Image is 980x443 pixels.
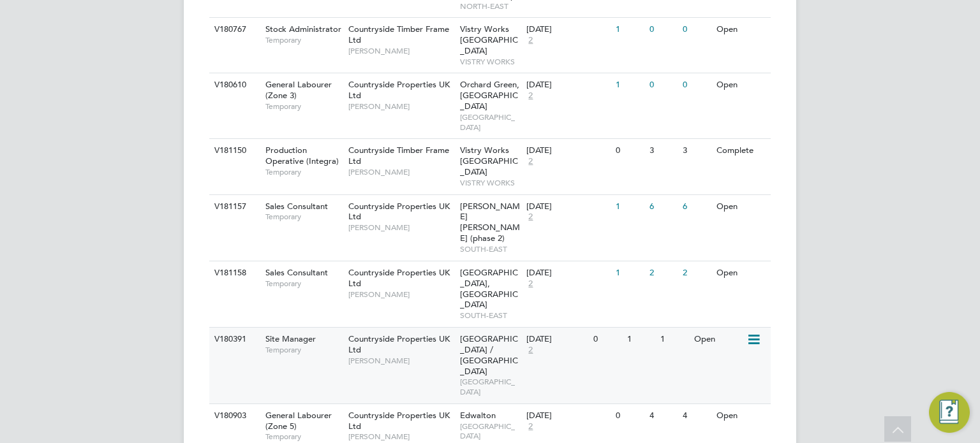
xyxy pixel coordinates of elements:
span: Countryside Properties UK Ltd [348,410,450,432]
span: [PERSON_NAME] [348,167,454,177]
div: 0 [679,18,713,41]
span: Countryside Properties UK Ltd [348,333,450,355]
div: 0 [646,18,679,41]
span: Countryside Timber Frame Ltd [348,24,449,45]
div: 1 [612,73,646,97]
span: Stock Administrator [265,24,341,34]
div: V180391 [211,328,256,351]
div: Complete [713,139,769,163]
div: [DATE] [526,80,609,91]
div: 2 [679,261,713,285]
span: [GEOGRAPHIC_DATA] / [GEOGRAPHIC_DATA] [460,333,518,377]
div: 1 [612,261,646,285]
span: Countryside Properties UK Ltd [348,79,450,101]
span: VISTRY WORKS [460,178,521,188]
div: [DATE] [526,24,609,35]
div: 2 [646,261,679,285]
div: 1 [657,328,690,351]
div: 6 [646,195,679,219]
span: 2 [526,156,535,167]
div: [DATE] [526,410,609,421]
div: Open [713,18,769,41]
span: [PERSON_NAME] [348,289,454,300]
div: [DATE] [526,145,609,156]
div: V180903 [211,404,256,428]
span: Temporary [265,432,342,442]
span: Production Operative (Integra) [265,145,339,166]
span: Vistry Works [GEOGRAPHIC_DATA] [460,24,518,56]
div: Open [713,195,769,219]
span: [GEOGRAPHIC_DATA] [460,377,521,396]
button: Engage Resource Center [929,392,970,433]
div: Open [691,328,746,351]
div: 0 [590,328,623,351]
div: 4 [679,404,713,428]
div: [DATE] [526,334,587,345]
span: 2 [526,345,535,356]
span: [PERSON_NAME] [348,222,454,233]
span: Temporary [265,101,342,112]
span: [GEOGRAPHIC_DATA], [GEOGRAPHIC_DATA] [460,267,518,310]
div: 1 [624,328,657,351]
span: Countryside Properties UK Ltd [348,267,450,289]
div: 1 [612,195,646,219]
div: V180610 [211,73,256,97]
div: V181157 [211,195,256,219]
div: [DATE] [526,268,609,279]
span: Temporary [265,167,342,177]
span: Orchard Green, [GEOGRAPHIC_DATA] [460,79,519,112]
span: [PERSON_NAME] [PERSON_NAME] (phase 2) [460,201,520,244]
div: Open [713,261,769,285]
span: [GEOGRAPHIC_DATA] [460,112,521,132]
span: [PERSON_NAME] [348,356,454,366]
span: Vistry Works [GEOGRAPHIC_DATA] [460,145,518,177]
span: Edwalton [460,410,496,421]
span: General Labourer (Zone 5) [265,410,332,432]
span: Temporary [265,279,342,289]
div: Open [713,404,769,428]
div: 0 [612,404,646,428]
span: 2 [526,35,535,46]
span: SOUTH-EAST [460,244,521,254]
span: Sales Consultant [265,267,328,278]
div: 0 [612,139,646,163]
span: 2 [526,279,535,289]
span: [PERSON_NAME] [348,46,454,56]
span: Sales Consultant [265,201,328,212]
div: 3 [646,139,679,163]
span: NORTH-EAST [460,1,521,11]
span: General Labourer (Zone 3) [265,79,332,101]
div: 6 [679,195,713,219]
span: 2 [526,421,535,432]
div: V181150 [211,139,256,163]
span: Temporary [265,35,342,45]
div: V180767 [211,18,256,41]
span: SOUTH-EAST [460,310,521,321]
span: Temporary [265,345,342,355]
span: [GEOGRAPHIC_DATA] [460,421,521,441]
div: 0 [679,73,713,97]
span: Countryside Properties UK Ltd [348,201,450,222]
span: [PERSON_NAME] [348,432,454,442]
div: 0 [646,73,679,97]
span: 2 [526,91,535,101]
span: Site Manager [265,333,316,344]
div: Open [713,73,769,97]
div: 3 [679,139,713,163]
span: Countryside Timber Frame Ltd [348,145,449,166]
div: V181158 [211,261,256,285]
div: 1 [612,18,646,41]
span: VISTRY WORKS [460,57,521,67]
span: [PERSON_NAME] [348,101,454,112]
span: Temporary [265,212,342,222]
div: [DATE] [526,201,609,212]
span: 2 [526,212,535,222]
div: 4 [646,404,679,428]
